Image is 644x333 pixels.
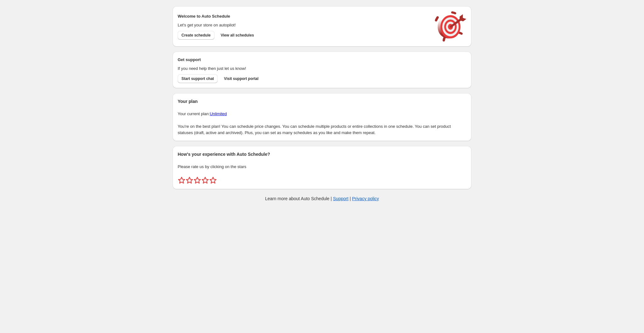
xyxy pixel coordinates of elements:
a: Privacy policy [352,196,379,201]
h2: How's your experience with Auto Schedule? [178,151,466,157]
a: Visit support portal [220,74,262,83]
h2: Get support [178,57,429,63]
button: View all schedules [217,31,258,40]
span: View all schedules [221,33,254,38]
a: Start support chat [178,74,218,83]
p: Your current plan: [178,111,466,117]
a: Unlimited [210,111,227,116]
a: Support [333,196,348,201]
h2: Welcome to Auto Schedule [178,13,429,20]
button: Create schedule [178,31,214,40]
h2: Your plan [178,98,466,104]
p: Let's get your store on autopilot! [178,22,429,28]
span: Visit support portal [224,76,258,81]
p: Learn more about Auto Schedule | | [265,195,379,202]
p: Please rate us by clicking on the stars [178,164,466,170]
p: If you need help then just let us know! [178,65,429,72]
span: Create schedule [181,33,211,38]
p: You're on the best plan! You can schedule price changes. You can schedule multiple products or en... [178,123,466,136]
span: Start support chat [181,76,214,81]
